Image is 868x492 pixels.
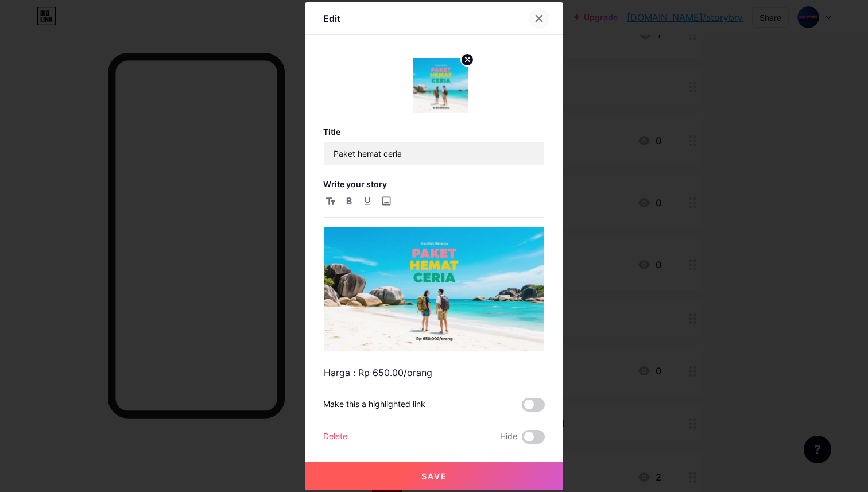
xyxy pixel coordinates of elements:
[323,430,347,444] div: Delete
[323,11,340,25] div: Edit
[413,58,468,113] img: link_thumbnail
[324,142,544,165] input: Title
[500,430,517,444] span: Hide
[324,227,544,351] img: sl4RhQIl2aV1g1Z3yek_tanpa_judul.jpeg
[323,179,545,189] h3: Write your story
[324,365,544,381] p: Harga : Rp 650.00/orang
[421,471,447,481] span: Save
[323,398,425,412] div: Make this a highlighted link
[305,462,563,490] button: Save
[323,127,545,137] h3: Title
